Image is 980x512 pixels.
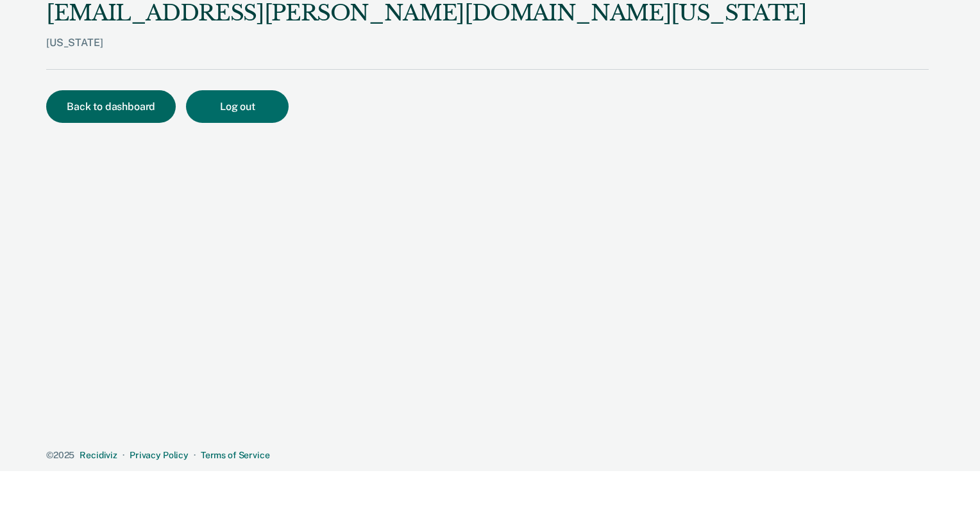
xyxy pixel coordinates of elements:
span: © 2025 [46,450,74,460]
button: Log out [186,90,289,123]
a: Recidiviz [80,450,117,460]
a: Back to dashboard [46,102,186,112]
a: Privacy Policy [130,450,189,460]
a: Terms of Service [201,450,270,460]
div: · · [46,450,929,461]
div: [US_STATE] [46,36,807,69]
button: Back to dashboard [46,90,176,123]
